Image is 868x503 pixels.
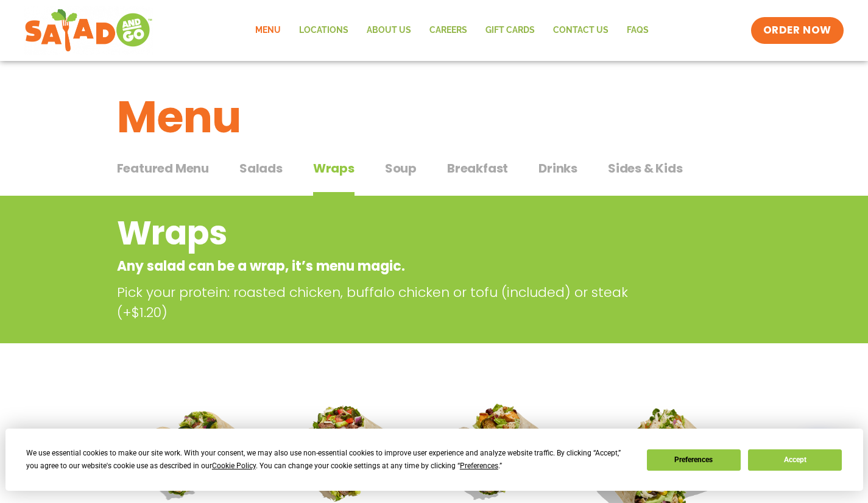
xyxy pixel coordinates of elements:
[647,449,741,471] button: Preferences
[763,23,831,38] span: ORDER NOW
[748,449,842,471] button: Accept
[26,447,632,473] div: We use essential cookies to make our site work. With your consent, we may also use non-essential ...
[313,159,355,177] span: Wraps
[5,429,863,491] div: Cookie Consent Prompt
[24,6,153,55] img: new-SAG-logo-768×292
[544,16,618,45] a: Contact Us
[751,17,844,44] a: ORDER NOW
[358,16,420,45] a: About Us
[447,159,508,177] span: Breakfast
[239,159,283,177] span: Salads
[117,155,752,196] div: Tabbed content
[385,159,417,177] span: Soup
[246,16,290,45] a: Menu
[460,462,498,470] span: Preferences
[117,209,654,258] h2: Wraps
[212,462,256,470] span: Cookie Policy
[618,16,658,45] a: FAQs
[117,84,752,150] h1: Menu
[608,159,683,177] span: Sides & Kids
[420,16,476,45] a: Careers
[117,282,659,323] p: Pick your protein: roasted chicken, buffalo chicken or tofu (included) or steak (+$1.20)
[117,256,654,276] p: Any salad can be a wrap, it’s menu magic.
[538,159,577,177] span: Drinks
[117,159,209,177] span: Featured Menu
[246,16,658,45] nav: Menu
[290,16,358,45] a: Locations
[476,16,544,45] a: GIFT CARDS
